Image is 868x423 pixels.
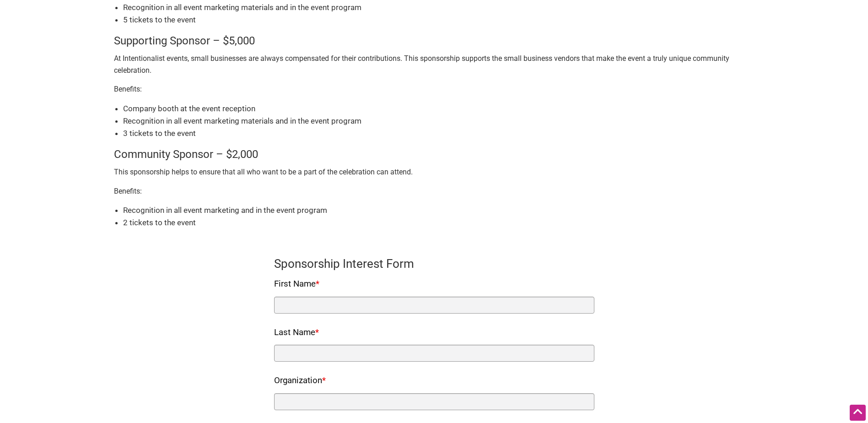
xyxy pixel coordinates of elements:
[123,204,755,217] li: Recognition in all event marketing and in the event program
[114,33,755,49] h4: Supporting Sponsor – $5,000
[274,277,319,292] label: First Name
[123,217,755,229] li: 2 tickets to the event
[114,83,755,95] p: Benefits:
[274,325,319,341] label: Last Name
[274,255,594,272] h3: Sponsorship Interest Form
[850,405,866,421] div: Scroll Back to Top
[114,147,755,163] h4: Community Sponsor – $2,000
[123,103,755,115] li: Company booth at the event reception
[114,185,755,197] p: Benefits:
[114,166,755,178] p: This sponsorship helps to ensure that all who want to be a part of the celebration can attend.
[123,1,755,14] li: Recognition in all event marketing materials and in the event program
[123,14,755,26] li: 5 tickets to the event
[123,127,755,140] li: 3 tickets to the event
[114,53,755,76] p: At Intentionalist events, small businesses are always compensated for their contributions. This s...
[274,373,326,389] label: Organization
[123,115,755,127] li: Recognition in all event marketing materials and in the event program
